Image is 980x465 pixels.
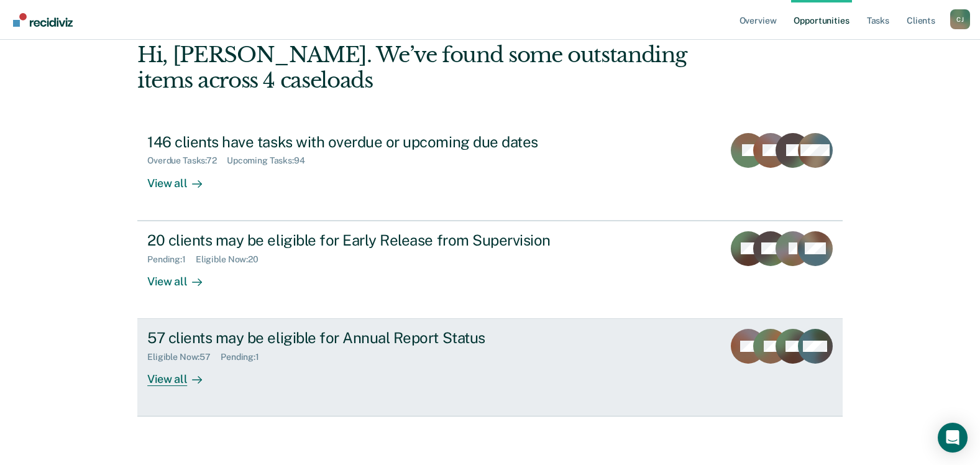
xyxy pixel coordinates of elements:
div: 57 clients may be eligible for Annual Report Status [147,329,584,347]
div: Eligible Now : 57 [147,352,221,362]
div: Pending : 1 [221,352,269,362]
div: Hi, [PERSON_NAME]. We’ve found some outstanding items across 4 caseloads [137,42,702,93]
button: Profile dropdown button [950,9,970,29]
a: 146 clients have tasks with overdue or upcoming due datesOverdue Tasks:72Upcoming Tasks:94View all [137,123,843,221]
div: View all [147,166,217,190]
div: Open Intercom Messenger [938,423,968,453]
div: Pending : 1 [147,254,196,265]
div: Eligible Now : 20 [196,254,268,265]
div: C J [950,9,970,29]
div: View all [147,362,217,387]
div: 20 clients may be eligible for Early Release from Supervision [147,231,584,249]
img: Recidiviz [13,13,73,27]
a: 57 clients may be eligible for Annual Report StatusEligible Now:57Pending:1View all [137,319,843,417]
div: Upcoming Tasks : 94 [227,155,315,166]
div: Overdue Tasks : 72 [147,155,227,166]
a: 20 clients may be eligible for Early Release from SupervisionPending:1Eligible Now:20View all [137,221,843,319]
div: 146 clients have tasks with overdue or upcoming due dates [147,133,584,151]
div: View all [147,264,217,288]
